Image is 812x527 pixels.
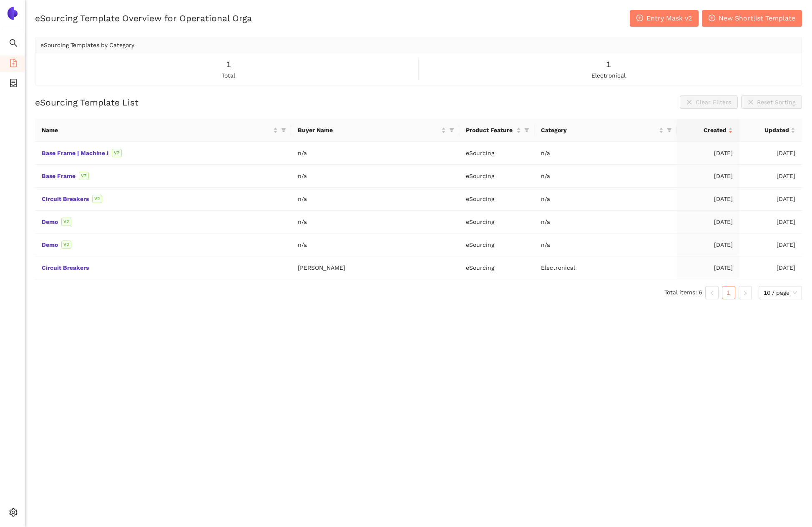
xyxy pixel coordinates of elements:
td: n/a [291,211,459,233]
td: n/a [291,233,459,256]
li: Total items: 6 [664,286,702,299]
td: [DATE] [739,188,802,211]
span: left [709,291,714,296]
span: filter [447,124,456,136]
th: this column's title is Product Feature,this column is sortable [459,119,534,142]
button: right [739,286,752,299]
span: plus-circle [709,15,715,23]
span: V2 [61,218,71,226]
span: search [9,36,18,53]
span: plus-circle [636,15,643,23]
button: left [705,286,719,299]
button: plus-circleNew Shortlist Template [702,10,802,27]
span: V2 [79,172,89,180]
th: this column's title is Category,this column is sortable [534,119,677,142]
span: V2 [61,241,71,249]
td: [DATE] [739,256,802,279]
td: eSourcing [459,211,534,233]
li: Next Page [739,286,752,299]
h2: eSourcing Template Overview for Operational Orga [35,12,252,24]
td: [PERSON_NAME] [291,256,459,279]
span: filter [665,124,674,136]
a: 1 [722,286,735,299]
td: n/a [291,188,459,211]
span: file-add [9,56,18,73]
span: setting [9,505,18,522]
th: this column's title is Name,this column is sortable [35,119,291,142]
td: eSourcing [459,233,534,256]
td: n/a [534,188,677,211]
td: n/a [534,233,677,256]
th: this column's title is Updated,this column is sortable [739,119,802,142]
span: Updated [746,125,789,135]
td: Electronical [534,256,677,279]
td: [DATE] [739,165,802,188]
span: container [9,76,18,93]
span: 10 / page [764,286,797,299]
span: filter [279,124,288,136]
span: Buyer Name [298,125,440,135]
span: V2 [92,195,102,203]
h2: eSourcing Template List [35,96,138,108]
div: Page Size [759,286,802,299]
td: n/a [534,165,677,188]
td: [DATE] [677,256,739,279]
span: filter [524,128,529,133]
td: n/a [291,165,459,188]
span: New Shortlist Template [719,13,795,23]
td: n/a [291,142,459,165]
img: Logo [6,7,19,20]
span: Created [684,125,727,135]
span: Category [541,125,658,135]
td: [DATE] [739,211,802,233]
span: electronical [591,71,626,80]
li: 1 [722,286,735,299]
td: [DATE] [739,233,802,256]
td: n/a [534,211,677,233]
span: Name [42,125,272,135]
td: eSourcing [459,256,534,279]
span: right [743,291,748,296]
li: Previous Page [705,286,719,299]
span: filter [667,128,672,133]
th: this column's title is Buyer Name,this column is sortable [291,119,459,142]
span: eSourcing Templates by Category [40,42,134,48]
td: n/a [534,142,677,165]
span: total [222,71,235,80]
td: [DATE] [739,142,802,165]
td: eSourcing [459,142,534,165]
td: [DATE] [677,188,739,211]
span: filter [523,124,531,136]
td: eSourcing [459,188,534,211]
span: filter [449,128,454,133]
td: [DATE] [677,142,739,165]
button: plus-circleEntry Mask v2 [630,10,699,27]
span: Product Feature [466,125,515,135]
button: closeClear Filters [680,95,738,109]
button: closeReset Sorting [741,95,802,109]
span: Entry Mask v2 [646,13,692,23]
span: V2 [112,149,122,157]
span: filter [281,128,286,133]
td: [DATE] [677,211,739,233]
td: [DATE] [677,165,739,188]
span: 1 [226,58,231,71]
td: [DATE] [677,233,739,256]
td: eSourcing [459,165,534,188]
span: 1 [606,58,611,71]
